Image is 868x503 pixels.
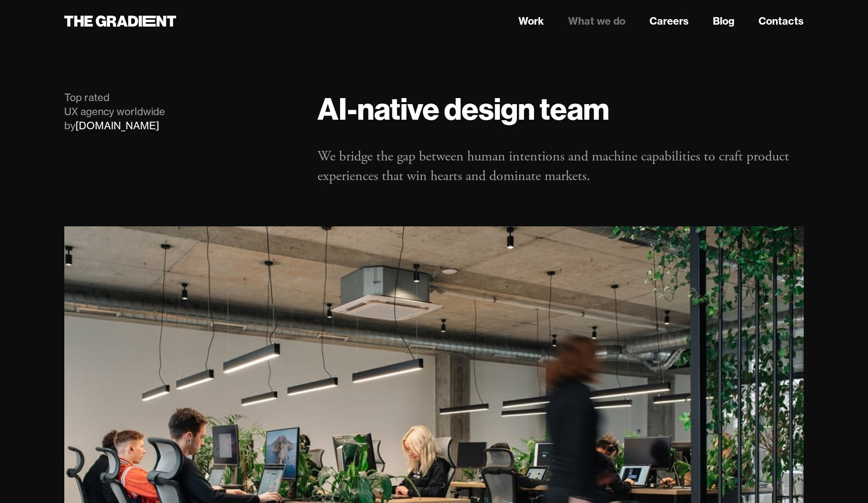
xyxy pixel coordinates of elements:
div: Top rated UX agency worldwide by [64,91,297,133]
a: What we do [568,14,625,29]
h1: AI-native design team [317,91,804,127]
p: We bridge the gap between human intentions and machine capabilities to craft product experiences ... [317,147,804,186]
a: Careers [649,14,689,29]
a: Contacts [758,14,804,29]
a: [DOMAIN_NAME] [75,119,159,132]
a: Blog [713,14,734,29]
a: Work [518,14,544,29]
